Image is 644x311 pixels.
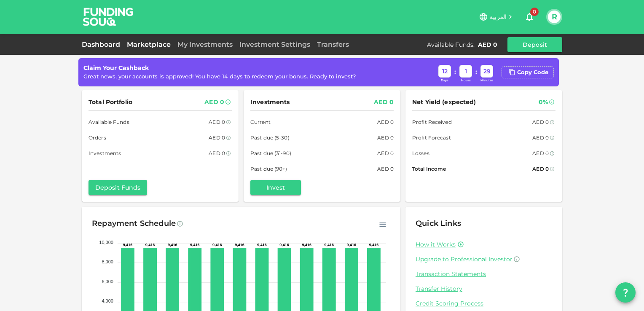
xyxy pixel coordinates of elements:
[530,8,539,16] span: 0
[123,40,174,48] a: Marketplace
[416,241,456,249] a: How it Works
[412,149,429,158] span: Losses
[89,97,132,107] span: Total Portfolio
[250,118,271,126] span: Current
[99,239,113,244] tspan: 10,000
[480,78,493,83] div: Minutes
[250,149,291,158] span: Past due (31-90)
[532,164,549,173] div: AED 0
[250,97,290,107] span: Investments
[250,133,290,142] span: Past due (5-30)
[412,118,452,126] span: Profit Received
[615,282,636,303] button: question
[204,97,224,107] div: AED 0
[89,180,147,195] button: Deposit Funds
[548,11,561,23] button: R
[478,40,497,49] div: AED 0
[89,118,129,126] span: Available Funds
[438,78,451,83] div: Days
[412,133,451,142] span: Profit Forecast
[480,65,493,78] div: 29
[416,219,461,228] span: Quick Links
[377,133,394,142] div: AED 0
[314,40,352,48] a: Transfers
[83,72,356,81] div: Great news, your accounts is approved! You have 14 days to redeem your bonus. Ready to invest?
[92,217,176,231] div: Repayment Schedule
[459,65,472,78] div: 1
[250,164,287,173] span: Past due (90+)
[459,78,472,83] div: Hours
[438,65,451,78] div: 12
[539,97,548,107] div: 0%
[377,164,394,173] div: AED 0
[507,37,562,52] button: Deposit
[416,270,552,278] a: Transaction Statements
[250,180,301,195] button: Invest
[412,97,476,107] span: Net Yield (expected)
[454,67,456,76] div: :
[475,67,477,76] div: :
[89,133,106,142] span: Orders
[517,68,548,77] div: Copy Code
[374,97,394,107] div: AED 0
[377,118,394,126] div: AED 0
[102,279,113,284] tspan: 6,000
[427,40,475,49] div: Available Funds :
[82,40,123,48] a: Dashboard
[209,133,225,142] div: AED 0
[416,255,513,263] span: Upgrade to Professional Investor
[209,149,225,158] div: AED 0
[377,149,394,158] div: AED 0
[412,164,446,173] span: Total Income
[532,133,549,142] div: AED 0
[416,255,552,263] a: Upgrade to Professional Investor
[521,8,538,25] button: 0
[102,298,113,303] tspan: 4,000
[416,300,552,308] a: Credit Scoring Process
[490,13,507,21] span: العربية
[532,118,549,126] div: AED 0
[83,64,149,72] span: Claim Your Cashback
[89,149,121,158] span: Investments
[236,40,314,48] a: Investment Settings
[532,149,549,158] div: AED 0
[102,259,113,264] tspan: 8,000
[416,285,552,293] a: Transfer History
[174,40,236,48] a: My Investments
[209,118,225,126] div: AED 0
